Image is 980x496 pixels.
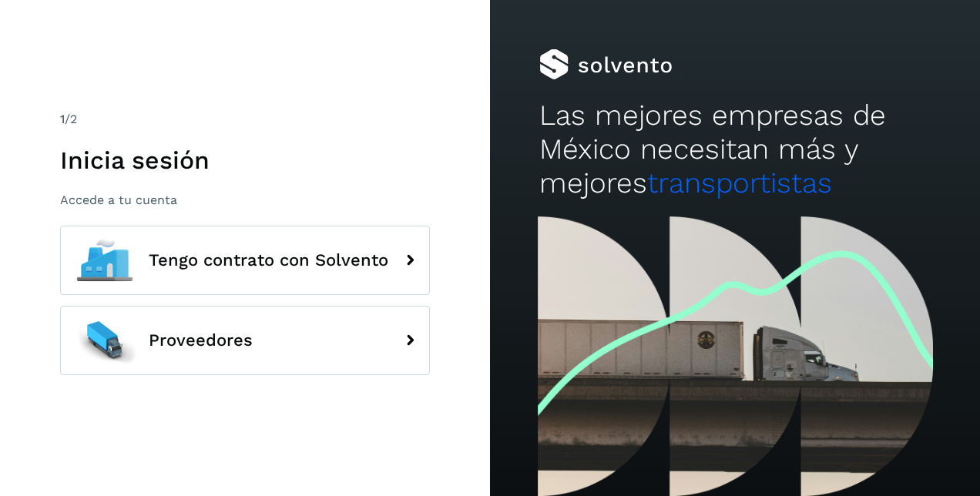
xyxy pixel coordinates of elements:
[60,110,430,129] div: /2
[149,251,388,270] span: Tengo contrato con Solvento
[647,166,832,199] span: transportistas
[60,226,430,295] button: Tengo contrato con Solvento
[60,112,65,126] span: 1
[60,146,430,175] h1: Inicia sesión
[60,193,430,207] p: Accede a tu cuenta
[149,331,253,350] span: Proveedores
[539,99,931,201] h2: Las mejores empresas de México necesitan más y mejores
[60,306,430,375] button: Proveedores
